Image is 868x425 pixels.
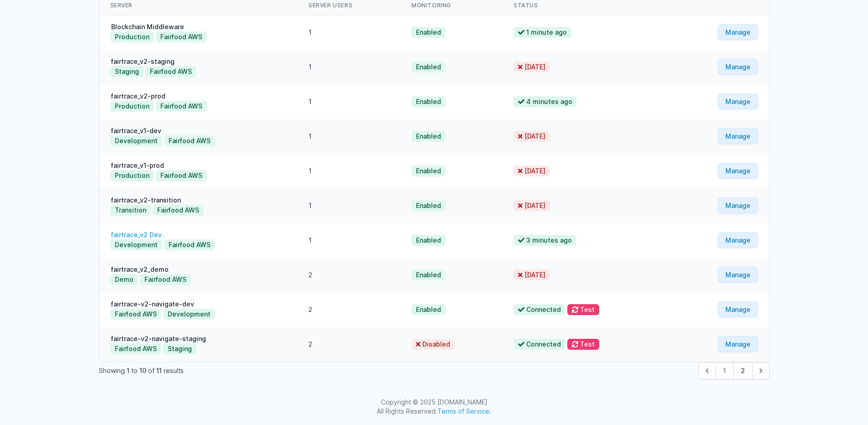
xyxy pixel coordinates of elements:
[140,274,191,285] button: Fairfood AWS
[156,101,207,112] button: Fairfood AWS
[164,239,215,250] button: Fairfood AWS
[139,367,146,374] span: 10
[715,362,734,379] span: 1
[110,31,154,42] button: Production
[718,163,758,179] a: Manage
[298,119,401,154] td: 1
[298,188,401,223] td: 1
[298,84,401,119] td: 1
[110,135,162,146] button: Development
[110,343,161,354] button: Fairfood AWS
[131,367,138,374] span: to
[411,96,446,107] span: Enabled
[110,92,166,100] a: fairtrace_v2-prod
[514,166,550,176] span: [DATE]
[164,135,215,146] button: Fairfood AWS
[298,154,401,188] td: 1
[411,27,446,38] span: Enabled
[110,300,195,308] a: fairtrace-v2-navigate-dev
[411,131,446,142] span: Enabled
[156,31,207,42] button: Fairfood AWS
[514,235,576,246] span: 3 minutes ago
[514,27,571,38] span: 1 minute ago
[298,15,401,50] td: 1
[110,66,144,77] button: Staging
[411,270,446,280] span: Enabled
[298,50,401,84] td: 1
[514,304,565,315] span: Connected
[153,205,204,216] button: Fairfood AWS
[411,304,446,315] span: Enabled
[718,301,758,317] a: Manage
[718,59,758,75] a: Manage
[718,24,758,40] a: Manage
[514,131,550,142] span: [DATE]
[718,128,758,144] a: Manage
[110,101,154,112] button: Production
[110,265,169,273] a: fairtrace_v2_demo
[110,196,182,204] a: fairtrace_v2-transition
[156,170,207,181] button: Fairfood AWS
[411,166,446,176] span: Enabled
[718,267,758,283] a: Manage
[110,239,162,250] button: Development
[110,170,154,181] button: Production
[411,62,446,73] span: Enabled
[514,96,577,107] span: 4 minutes ago
[567,304,599,315] button: Test
[718,93,758,109] a: Manage
[718,336,758,352] a: Manage
[298,258,401,292] td: 2
[699,368,716,377] span: &laquo; Previous
[437,407,489,415] a: Terms of Service
[298,327,401,362] td: 2
[514,270,550,280] span: [DATE]
[99,362,770,379] nav: Pagination Navigation
[99,367,125,374] span: Showing
[514,62,550,73] span: [DATE]
[156,367,162,374] span: 11
[127,367,129,374] span: 1
[110,231,163,238] a: fairtrace_v2 Dev
[110,57,175,65] a: fairtrace_v2-staging
[514,200,550,211] span: [DATE]
[298,292,401,327] td: 2
[411,235,446,246] span: Enabled
[298,223,401,258] td: 1
[148,367,154,374] span: of
[718,232,758,248] a: Manage
[718,197,758,213] a: Manage
[411,200,446,211] span: Enabled
[411,339,455,350] span: Disabled
[110,161,165,169] a: fairtrace_v1-prod
[567,339,599,350] button: Test
[164,367,184,374] span: results
[163,309,215,320] button: Development
[110,205,151,216] button: Transition
[110,274,138,285] button: Demo
[514,339,565,350] span: Connected
[110,23,185,31] a: Blockchain Middleware
[110,127,162,135] a: fairtrace_v1-dev
[145,66,196,77] button: Fairfood AWS
[163,343,196,354] button: Staging
[110,309,161,320] button: Fairfood AWS
[733,362,753,379] button: Go to page 2
[110,335,207,342] a: fairtrace-v2-navigate-staging
[752,362,770,379] button: Next &raquo;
